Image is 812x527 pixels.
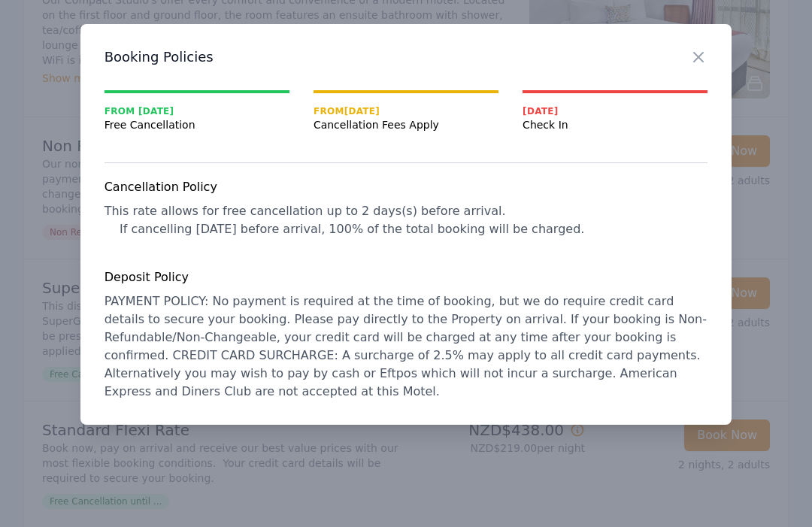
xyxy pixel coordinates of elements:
[105,204,585,236] span: This rate allows for free cancellation up to 2 days(s) before arrival. If cancelling [DATE] befor...
[314,117,498,132] span: Cancellation Fees Apply
[105,178,708,196] h4: Cancellation Policy
[105,294,707,398] span: PAYMENT POLICY: No payment is required at the time of booking, but we do require credit card deta...
[105,105,289,117] span: From [DATE]
[523,117,707,132] span: Check In
[314,105,498,117] span: From [DATE]
[105,268,708,286] h4: Deposit Policy
[105,48,708,66] h3: Booking Policies
[105,90,708,132] nav: Progress mt-20
[105,117,289,132] span: Free Cancellation
[523,105,707,117] span: [DATE]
